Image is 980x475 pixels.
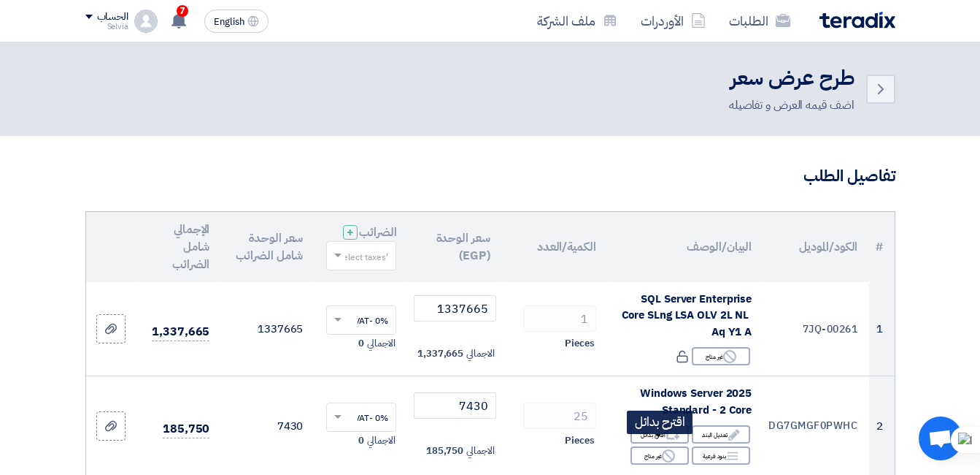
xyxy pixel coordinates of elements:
td: 7JQ-00261 [763,282,869,376]
div: بنود فرعية [692,446,750,465]
input: أدخل سعر الوحدة [414,295,495,322]
div: تعديل البند [692,425,750,444]
span: 1,337,665 [417,346,463,361]
input: أدخل سعر الوحدة [414,392,495,419]
span: Windows Server 2025 Standard - 2 Core [640,385,752,418]
h2: طرح عرض سعر [729,64,854,93]
span: الاجمالي [466,346,494,361]
div: Open chat [919,417,962,460]
th: البيان/الوصف [608,212,763,282]
input: RFQ_STEP1.ITEMS.2.AMOUNT_TITLE [523,305,596,332]
span: SQL Server Enterprise Core SLng LSA OLV 2L NL Aq Y1 A [622,291,752,340]
th: # [869,212,894,282]
div: اقترح بدائل [627,411,692,434]
th: سعر الوحدة شامل الضرائب [221,212,315,282]
div: اضف قيمه العرض و تفاصيله [729,96,854,114]
span: Pieces [565,433,594,448]
input: RFQ_STEP1.ITEMS.2.AMOUNT_TITLE [523,403,596,429]
span: الاجمالي [367,336,395,351]
a: ملف الشركة [525,4,629,38]
th: الإجمالي شامل الضرائب [136,212,221,282]
span: الاجمالي [466,444,494,458]
span: الاجمالي [367,433,395,448]
img: Teradix logo [819,12,895,28]
th: سعر الوحدة (EGP) [408,212,501,282]
th: الكمية/العدد [502,212,608,282]
div: Selvia [85,23,128,31]
span: 0 [358,433,364,448]
div: غير متاح [630,446,689,465]
a: الطلبات [717,4,802,38]
div: غير متاح [692,347,750,365]
span: English [214,17,244,27]
span: 185,750 [163,420,209,438]
span: 1,337,665 [152,323,209,341]
span: 0 [358,336,364,351]
span: 185,750 [426,444,463,458]
td: 1 [869,282,894,376]
a: الأوردرات [629,4,717,38]
span: 7 [177,5,188,17]
button: English [204,9,269,33]
ng-select: VAT [326,403,396,432]
span: + [347,224,354,241]
span: Pieces [565,336,594,351]
h3: تفاصيل الطلب [85,165,895,188]
th: الضرائب [315,212,408,282]
img: profile_test.png [134,9,158,33]
div: الحساب [97,11,128,23]
th: الكود/الموديل [763,212,869,282]
td: 1337665 [221,282,315,376]
ng-select: VAT [326,305,396,335]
